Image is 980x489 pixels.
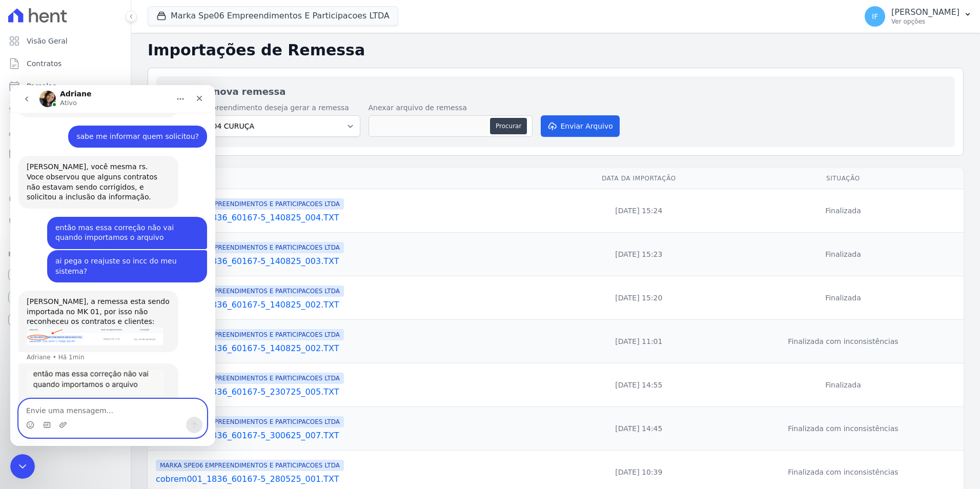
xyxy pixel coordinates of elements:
td: Finalizada com inconsistências [723,407,964,451]
td: [DATE] 15:24 [555,189,723,233]
td: [DATE] 15:20 [555,276,723,320]
th: Situação [723,168,964,189]
div: [PERSON_NAME], a remessa esta sendo importada no MK 01, por isso não reconheceu os contratos e cl... [16,212,160,242]
button: Upload do anexo [49,336,57,344]
a: Crédito [4,189,127,209]
a: cobrem001_1836_60167-5_280525_001.TXT [156,473,551,485]
a: Contratos [4,53,127,74]
div: Adriane diz… [8,278,197,384]
span: Visão Geral [27,36,68,46]
a: cobrem001_1836_60167-5_140825_002.TXT [156,299,551,311]
span: Parcelas [27,81,56,91]
span: IF [872,13,878,20]
div: Adriane • Há 1min [16,269,74,275]
td: Finalizada [723,276,964,320]
div: Isabel diz… [8,165,197,206]
a: Clientes [4,121,127,141]
textarea: Envie uma mensagem... [9,314,196,332]
th: Data da Importação [555,168,723,189]
span: MARKA SPE06 EMPREENDIMENTOS E PARTICIPACOES LTDA [156,242,344,253]
td: Finalizada [723,189,964,233]
button: IF [PERSON_NAME] Ver opções [856,2,980,31]
a: cobrem001_1836_60167-5_140825_004.TXT [156,212,551,224]
p: Ver opções [891,17,959,26]
div: ai pega o reajuste so incc do meu sistema? [37,165,197,197]
span: MARKA SPE06 EMPREENDIMENTOS E PARTICIPACOES LTDA [156,460,344,471]
div: então mas essa correção não vai quando importamos o arquivo [45,138,189,158]
a: Minha Carteira [4,144,127,164]
td: [DATE] 14:45 [555,407,723,451]
td: Finalizada [723,233,964,276]
a: Negativação [4,211,127,232]
a: Conta Hent [4,287,127,308]
td: [DATE] 14:55 [555,363,723,407]
iframe: Intercom live chat [10,454,35,479]
button: Selecionador de GIF [32,336,40,344]
a: cobrem001_1836_60167-5_300625_007.TXT [156,430,551,442]
button: Enviar uma mensagem [176,332,192,348]
label: Para qual empreendimento deseja gerar a remessa [165,103,360,113]
span: MARKA SPE06 EMPREENDIMENTOS E PARTICIPACOES LTDA [156,373,344,384]
td: [DATE] 15:23 [555,233,723,276]
button: Enviar Arquivo [541,115,620,137]
a: Lotes [4,98,127,119]
h2: Importar nova remessa [165,85,947,98]
h2: Importações de Remessa [148,41,964,59]
div: [PERSON_NAME], a remessa esta sendo importada no MK 01, por isso não reconheceu os contratos e cl... [8,206,168,267]
th: Arquivo [148,168,555,189]
div: [PERSON_NAME]. As informações são lidas e cobranças geradas de acordo com a informação no arquivo... [8,278,168,361]
div: então mas essa correção não vai quando importamos o arquivo [37,132,197,164]
div: Plataformas [8,248,122,260]
span: MARKA SPE06 EMPREENDIMENTOS E PARTICIPACOES LTDA [156,198,344,210]
button: Procurar [490,118,527,134]
a: Transferências [4,166,127,187]
a: cobrem001_1836_60167-5_140825_002.TXT [156,342,551,355]
div: ai pega o reajuste so incc do meu sistema? [45,171,189,191]
td: Finalizada [723,363,964,407]
button: Marka Spe06 Empreendimentos E Participacoes LTDA [148,6,398,26]
p: [PERSON_NAME] [891,7,959,17]
a: Recebíveis [4,264,127,285]
span: MARKA SPE06 EMPREENDIMENTOS E PARTICIPACOES LTDA [156,329,344,340]
span: MARKA SPE06 EMPREENDIMENTOS E PARTICIPACOES LTDA [156,286,344,297]
span: MARKA SPE06 EMPREENDIMENTOS E PARTICIPACOES LTDA [156,416,344,427]
iframe: Intercom live chat [10,85,215,446]
span: Contratos [27,58,62,69]
div: Adriane diz… [8,206,197,278]
label: Anexar arquivo de remessa [369,103,533,113]
td: Finalizada com inconsistências [723,320,964,363]
a: Parcelas [4,76,127,96]
a: cobrem001_1836_60167-5_230725_005.TXT [156,386,551,398]
a: Visão Geral [4,31,127,51]
button: Selecionador de Emoji [16,336,24,344]
a: cobrem001_1836_60167-5_140825_003.TXT [156,255,551,268]
td: [DATE] 11:01 [555,320,723,363]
